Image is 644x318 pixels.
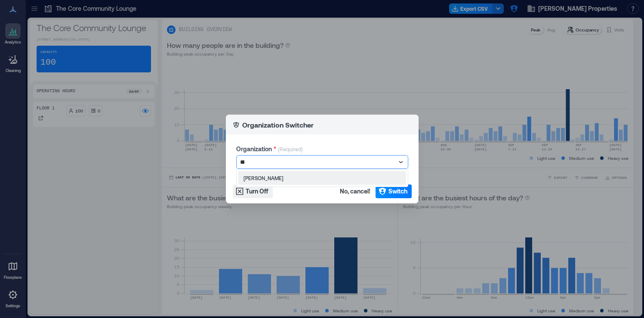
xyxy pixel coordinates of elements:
[242,120,314,130] p: Organization Switcher
[236,145,276,153] label: Organization
[376,184,412,198] button: Switch
[388,187,407,196] span: Switch
[337,184,373,198] button: No, cancel!
[233,184,273,198] button: Turn Off
[340,187,370,196] span: No, cancel!
[278,146,303,155] p: (Required)
[246,187,268,196] span: Turn Off
[243,175,283,181] p: [PERSON_NAME]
